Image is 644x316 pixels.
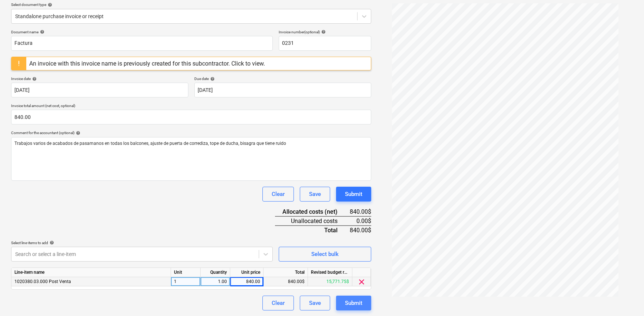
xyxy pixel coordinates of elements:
[279,247,371,262] button: Select bulk
[275,216,349,226] div: Unallocated costs
[345,189,362,199] div: Submit
[230,268,264,277] div: Unit price
[11,110,371,124] input: Invoice total amount (net cost, optional)
[272,189,285,199] div: Clear
[11,268,171,277] div: Line-item name
[309,189,321,199] div: Save
[311,249,339,259] div: Select bulk
[201,268,230,277] div: Quantity
[48,240,54,245] span: help
[171,268,201,277] div: Unit
[11,30,273,34] div: Document name
[11,2,371,7] div: Select document type
[11,83,188,97] input: Invoice date not specified
[309,298,321,308] div: Save
[233,277,260,286] div: 840.00
[38,30,44,34] span: help
[262,187,294,202] button: Clear
[336,296,371,310] button: Submit
[204,277,227,286] div: 1.00
[357,277,366,286] span: clear
[14,141,286,146] span: Trabajos varios de acabados de pasamanos en todas los balcones, ajuste de puerta de corrediza, to...
[279,30,371,34] div: Invoice number (optional)
[46,3,52,7] span: help
[275,207,349,216] div: Allocated costs (net)
[336,187,371,202] button: Submit
[11,103,371,110] p: Invoice total amount (net cost, optional)
[345,298,362,308] div: Submit
[349,226,371,234] div: 840.00$
[29,60,265,67] div: An invoice with this invoice name is previously created for this subcontractor. Click to view.
[275,226,349,234] div: Total
[11,130,371,135] div: Comment for the accountant (optional)
[262,296,294,310] button: Clear
[272,298,285,308] div: Clear
[194,83,372,97] input: Due date not specified
[607,280,644,316] iframe: Chat Widget
[171,277,201,286] div: 1
[300,296,330,310] button: Save
[264,277,308,286] div: 840.00$
[349,207,371,216] div: 840.00$
[349,216,371,226] div: 0.00$
[308,277,352,286] div: 15,771.75$
[31,77,37,81] span: help
[14,279,71,284] span: 1020380.03.000 Post Venta
[264,268,308,277] div: Total
[194,76,372,81] div: Due date
[279,36,371,51] input: Invoice number
[11,36,273,51] input: Document name
[11,240,273,245] div: Select line-items to add
[308,268,352,277] div: Revised budget remaining
[607,280,644,316] div: Widget de chat
[74,131,80,135] span: help
[209,77,215,81] span: help
[320,30,326,34] span: help
[11,76,188,81] div: Invoice date
[300,187,330,202] button: Save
